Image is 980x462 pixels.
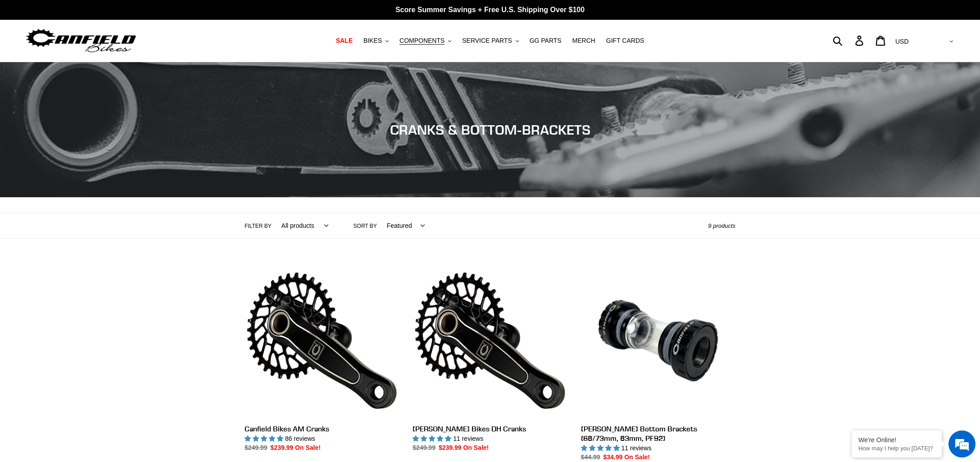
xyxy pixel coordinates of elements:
[390,122,590,138] span: CRANKS & BOTTOM-BRACKETS
[568,35,600,47] a: MERCH
[245,222,272,230] label: Filter by
[462,37,512,45] span: SERVICE PARTS
[708,222,735,229] span: 9 products
[359,35,393,47] button: BIKES
[606,37,644,45] span: GIFT CARDS
[458,35,523,47] button: SERVICE PARTS
[354,222,377,230] label: Sort by
[363,37,382,45] span: BIKES
[858,436,935,444] div: We're Online!
[336,37,353,45] span: SALE
[399,37,445,45] span: COMPONENTS
[858,445,935,452] p: How may I help you today?
[572,37,595,45] span: MERCH
[25,27,137,55] img: Canfield Bikes
[602,35,649,47] a: GIFT CARDS
[331,35,357,47] a: SALE
[530,37,562,45] span: GG PARTS
[838,31,861,50] input: Search
[395,35,456,47] button: COMPONENTS
[525,35,566,47] a: GG PARTS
